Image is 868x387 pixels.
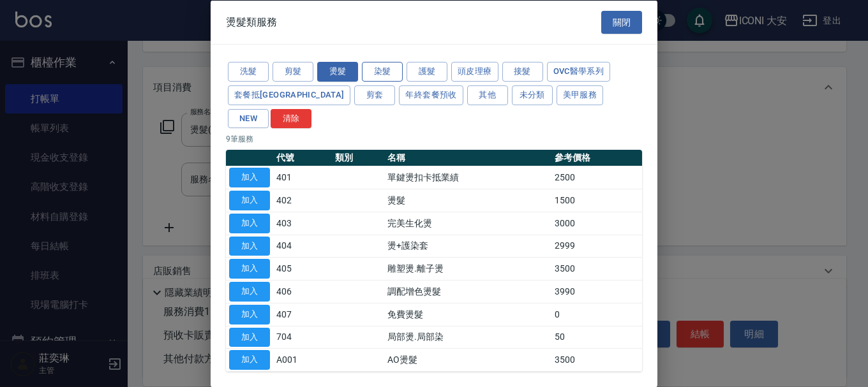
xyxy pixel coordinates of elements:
[229,168,270,187] button: 加入
[226,15,277,28] span: 燙髮類服務
[317,62,358,82] button: 燙髮
[601,10,642,34] button: 關閉
[551,348,642,371] td: 3500
[273,280,332,303] td: 406
[229,213,270,233] button: 加入
[229,259,270,279] button: 加入
[273,189,332,212] td: 402
[273,62,313,82] button: 剪髮
[384,189,551,212] td: 燙髮
[228,62,269,82] button: 洗髮
[502,62,543,82] button: 接髮
[273,257,332,280] td: 405
[362,62,403,82] button: 染髮
[407,62,447,82] button: 護髮
[273,348,332,371] td: A001
[551,212,642,235] td: 3000
[273,235,332,258] td: 404
[551,189,642,212] td: 1500
[399,85,463,105] button: 年終套餐預收
[273,212,332,235] td: 403
[551,326,642,349] td: 50
[229,191,270,210] button: 加入
[228,108,269,128] button: NEW
[273,166,332,189] td: 401
[229,282,270,302] button: 加入
[226,133,642,145] p: 9 筆服務
[384,235,551,258] td: 燙+護染套
[271,108,311,128] button: 清除
[451,62,498,82] button: 頭皮理療
[551,280,642,303] td: 3990
[384,348,551,371] td: AO燙髮
[273,326,332,349] td: 704
[551,166,642,189] td: 2500
[551,150,642,166] th: 參考價格
[228,85,350,105] button: 套餐抵[GEOGRAPHIC_DATA]
[384,257,551,280] td: 雕塑燙.離子燙
[273,303,332,326] td: 407
[512,85,553,105] button: 未分類
[229,236,270,256] button: 加入
[547,62,611,82] button: ovc醫學系列
[384,303,551,326] td: 免費燙髮
[384,212,551,235] td: 完美生化燙
[384,166,551,189] td: 單鍵燙扣卡抵業績
[332,150,384,166] th: 類別
[354,85,395,105] button: 剪套
[551,257,642,280] td: 3500
[229,327,270,347] button: 加入
[551,235,642,258] td: 2999
[557,85,604,105] button: 美甲服務
[229,304,270,324] button: 加入
[384,326,551,349] td: 局部燙.局部染
[384,150,551,166] th: 名稱
[384,280,551,303] td: 調配增色燙髮
[467,85,508,105] button: 其他
[229,350,270,370] button: 加入
[273,150,332,166] th: 代號
[551,303,642,326] td: 0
